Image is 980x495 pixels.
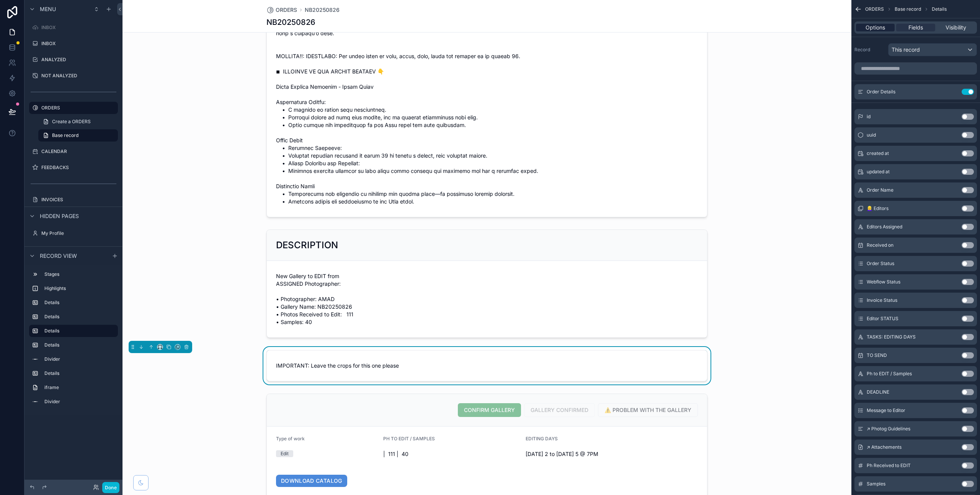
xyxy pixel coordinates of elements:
[867,132,876,138] span: uuid
[29,194,118,206] a: INVOICES
[867,371,912,377] span: Ph to EDIT / Samples
[29,70,118,82] a: NOT ANALYZED
[44,300,115,306] label: Details
[867,187,893,193] span: Order Name
[44,314,115,320] label: Details
[29,227,118,239] a: My Profile
[24,265,122,415] div: scrollable content
[29,161,118,174] a: FEEDBACKS
[867,352,887,358] span: TO SEND
[44,356,115,362] label: Divider
[41,230,116,236] label: My Profile
[44,342,115,348] label: Details
[946,24,966,31] span: Visibility
[867,462,911,469] span: Ph Received to EDIT
[44,328,112,334] label: Details
[44,399,115,405] label: Divider
[29,145,118,158] a: CALENDAR
[867,261,894,267] span: Order Status
[38,129,118,142] a: Base record
[41,105,113,111] label: ORDERS
[867,205,889,212] span: 👱‍♀️ Editors
[865,6,884,12] span: ORDERS
[867,224,902,230] span: Editors Assigned
[867,242,893,248] span: Received on
[41,57,116,63] label: ANALYZED
[867,150,889,156] span: created at
[305,6,340,14] a: NB20250826
[102,482,119,493] button: Done
[276,362,698,370] span: IMPORTANT: Leave the crops for this one please
[867,297,897,303] span: Invoice Status
[266,6,297,14] a: ORDERS
[866,24,885,31] span: Options
[867,114,871,120] span: id
[52,132,78,138] span: Base record
[52,119,91,125] span: Create a ORDERS
[40,5,56,13] span: Menu
[29,102,118,114] a: ORDERS
[895,6,921,12] span: Base record
[44,271,115,277] label: Stages
[867,334,916,340] span: TASKS: EDITING DAYS
[867,389,889,395] span: DEADLINE
[40,252,77,260] span: Record view
[44,370,115,376] label: Details
[867,426,910,432] span: ↗︎ Photog Guidelines
[867,444,902,450] span: ↗︎ Attachements
[867,407,905,414] span: Message to Editor
[867,89,895,95] span: Order Details
[854,47,885,53] label: Record
[867,481,885,487] span: Samples
[29,21,118,34] a: INBOX
[867,279,900,285] span: Webflow Status
[44,285,115,291] label: Highlights
[41,24,116,31] label: INBOX
[276,6,297,14] span: ORDERS
[867,316,898,322] span: Editor STATUS
[888,43,977,56] button: This record
[41,41,116,47] label: INBOX
[41,164,116,171] label: FEEDBACKS
[932,6,947,12] span: Details
[266,17,315,28] h1: NB20250826
[41,197,116,203] label: INVOICES
[867,169,890,175] span: updated at
[29,37,118,50] a: INBOX
[29,54,118,66] a: ANALYZED
[38,116,118,128] a: Create a ORDERS
[41,73,116,79] label: NOT ANALYZED
[908,24,923,31] span: Fields
[44,384,115,391] label: iframe
[892,46,920,54] span: This record
[40,212,79,220] span: Hidden pages
[41,148,116,155] label: CALENDAR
